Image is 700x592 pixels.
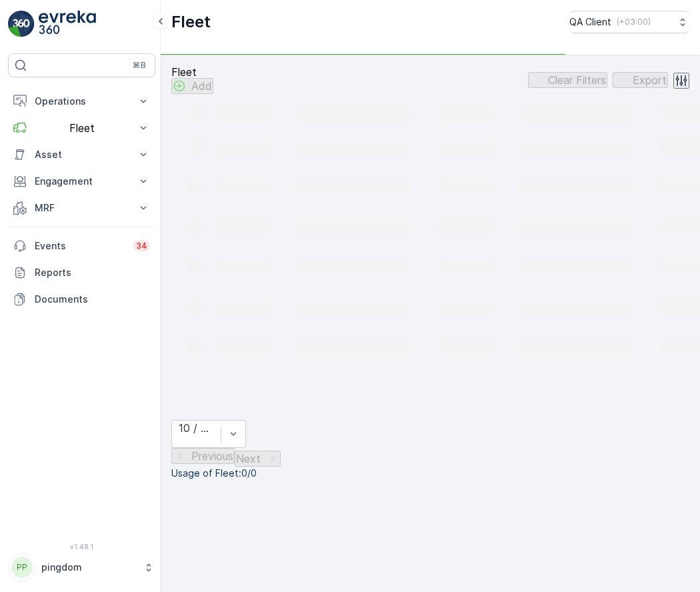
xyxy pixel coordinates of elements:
p: Asset [35,148,129,161]
p: Fleet [171,11,211,33]
p: ( +03:00 ) [617,17,651,27]
p: Previous [191,450,233,462]
button: PPpingdom [8,553,155,581]
button: Operations [8,88,155,115]
button: Asset [8,141,155,168]
button: QA Client(+03:00) [569,11,689,33]
button: Engagement [8,168,155,195]
button: Previous [171,448,235,464]
button: Next [235,451,281,467]
p: MRF [35,201,129,215]
button: Fleet [8,115,155,141]
p: Export [633,74,667,86]
p: Reports [35,266,150,279]
p: 34 [136,241,147,251]
p: QA Client [569,15,611,29]
p: Operations [35,95,129,108]
img: logo [8,11,35,37]
a: Reports [8,259,155,286]
p: Fleet [171,66,213,78]
p: Usage of Fleet : 0/0 [171,467,689,480]
p: Next [236,453,261,465]
button: MRF [8,195,155,221]
img: logo_light-DOdMpM7g.png [39,11,96,37]
span: v 1.48.1 [8,543,155,551]
button: Export [613,72,668,88]
p: Clear Filters [548,74,606,86]
p: Documents [35,293,150,306]
p: ⌘B [133,60,146,71]
p: Fleet [35,122,129,134]
button: Clear Filters [528,72,607,88]
div: PP [11,557,33,578]
a: Documents [8,286,155,313]
p: Events [35,239,125,253]
a: Events34 [8,233,155,259]
p: pingdom [41,561,137,574]
p: Engagement [35,175,129,188]
div: 10 / Page [179,422,214,434]
p: Add [191,80,212,92]
button: Add [171,78,213,94]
